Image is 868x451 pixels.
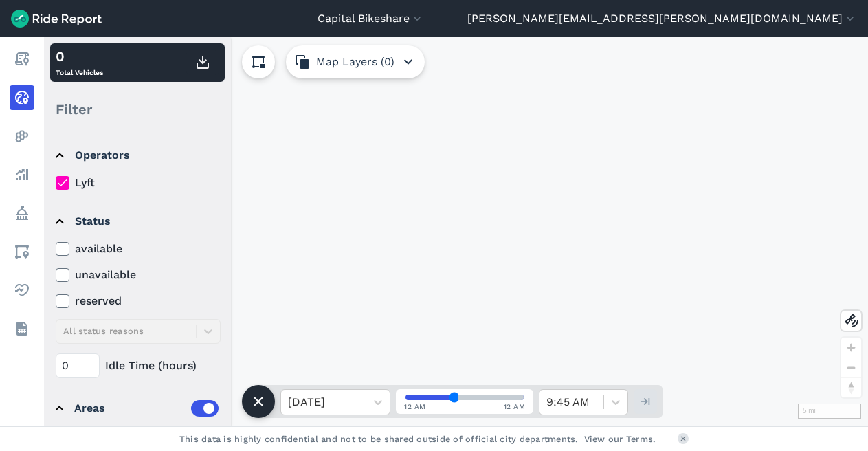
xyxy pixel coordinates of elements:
[56,353,221,378] div: Idle Time (hours)
[404,401,426,412] span: 12 AM
[10,124,34,148] a: Heatmaps
[56,136,219,175] summary: Operators
[50,88,225,131] div: Filter
[10,201,34,225] a: Policy
[10,162,34,187] a: Analyze
[56,267,221,283] label: unavailable
[56,241,221,257] label: available
[10,47,34,71] a: Report
[44,37,868,426] div: loading
[286,45,425,78] button: Map Layers (0)
[467,10,857,27] button: [PERSON_NAME][EMAIL_ADDRESS][PERSON_NAME][DOMAIN_NAME]
[56,46,103,67] div: 0
[10,316,34,341] a: Datasets
[504,401,526,412] span: 12 AM
[56,389,219,428] summary: Areas
[56,175,221,191] label: Lyft
[584,432,656,445] a: View our Terms.
[11,10,102,27] img: Ride Report
[74,400,219,417] div: Areas
[56,293,221,309] label: reserved
[10,85,34,110] a: Realtime
[56,202,219,241] summary: Status
[10,239,34,264] a: Areas
[56,46,103,79] div: Total Vehicles
[10,278,34,302] a: Health
[318,10,424,27] button: Capital Bikeshare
